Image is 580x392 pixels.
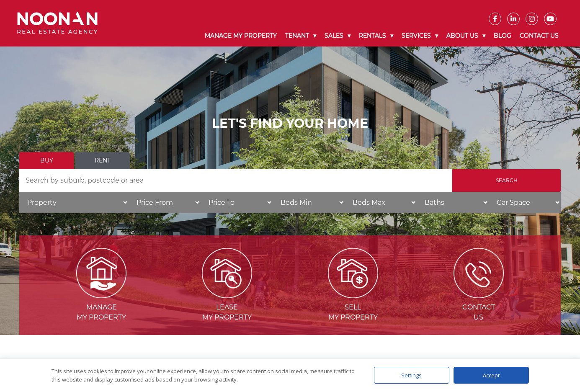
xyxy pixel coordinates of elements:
span: Contact Us [417,302,541,322]
h1: LET'S FIND YOUR HOME [19,116,561,131]
a: ContactUs [417,268,541,321]
img: ICONS [454,248,504,298]
a: Contact Us [516,25,563,46]
a: Services [397,25,442,46]
a: Blog [490,25,516,46]
a: Sales [320,25,355,46]
span: Sell my Property [291,302,415,322]
input: Search by suburb, postcode or area [19,169,452,192]
span: Manage my Property [39,302,163,322]
input: Search [452,169,561,192]
a: Tenant [281,25,320,46]
div: Accept [454,367,529,384]
img: Manage my Property [76,248,126,298]
a: Managemy Property [39,268,163,321]
span: Lease my Property [165,302,289,322]
a: Rentals [355,25,397,46]
a: Sellmy Property [291,268,415,321]
img: Lease my property [202,248,252,298]
h2: LATEST PROPERTIES [40,356,540,371]
a: Leasemy Property [165,268,289,321]
div: Settings [374,367,449,384]
img: Noonan Real Estate Agency [17,12,98,34]
a: Manage My Property [201,25,281,46]
div: This site uses cookies to improve your online experience, allow you to share content on social me... [52,367,357,384]
img: Sell my property [328,248,378,298]
a: Rent [75,152,130,169]
a: Buy [19,152,74,169]
a: About Us [442,25,490,46]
